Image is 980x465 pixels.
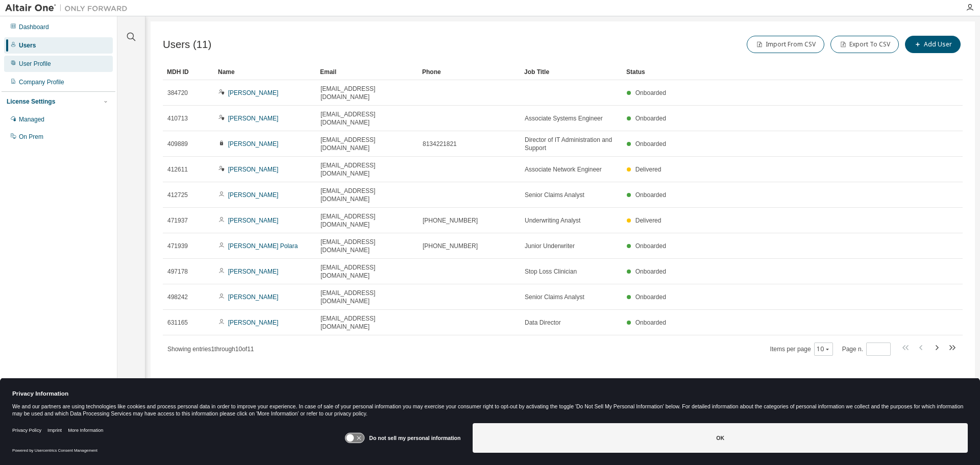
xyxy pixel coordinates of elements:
span: Onboarded [635,191,666,199]
div: Status [626,64,910,80]
span: 412725 [167,191,188,199]
span: Page n. [842,342,891,356]
button: Import From CSV [747,36,824,53]
span: Onboarded [635,89,666,96]
span: [EMAIL_ADDRESS][DOMAIN_NAME] [321,85,413,101]
div: User Profile [19,60,51,68]
div: Dashboard [19,23,49,31]
span: [EMAIL_ADDRESS][DOMAIN_NAME] [321,187,413,203]
span: [EMAIL_ADDRESS][DOMAIN_NAME] [321,238,413,254]
div: Job Title [524,64,618,80]
span: Data Director [525,319,561,327]
img: Altair One [5,3,133,13]
div: License Settings [7,97,55,106]
span: [EMAIL_ADDRESS][DOMAIN_NAME] [321,136,413,152]
button: 10 [817,345,830,353]
a: [PERSON_NAME] [228,217,279,224]
span: Associate Systems Engineer [525,114,603,123]
span: 384720 [167,89,188,97]
a: [PERSON_NAME] [228,319,279,326]
span: [PHONE_NUMBER] [423,242,478,250]
span: Delivered [635,166,661,173]
div: Company Profile [19,78,64,86]
span: Onboarded [635,293,666,301]
div: On Prem [19,133,43,141]
span: 471937 [167,216,188,225]
div: Phone [422,64,516,80]
span: Delivered [635,217,661,224]
a: [PERSON_NAME] [228,268,279,275]
span: 412611 [167,165,188,174]
span: Associate Network Engineer [525,165,602,174]
div: Name [218,64,312,80]
span: Senior Claims Analyst [525,293,584,301]
span: Users (11) [163,39,211,51]
span: Onboarded [635,319,666,326]
span: [EMAIL_ADDRESS][DOMAIN_NAME] [321,212,413,229]
a: [PERSON_NAME] Polara [228,242,298,250]
span: Director of IT Administration and Support [525,136,618,152]
span: 8134221821 [423,140,457,148]
span: Items per page [770,342,833,356]
span: Underwriting Analyst [525,216,580,225]
span: Onboarded [635,268,666,275]
span: 498242 [167,293,188,301]
span: Senior Claims Analyst [525,191,584,199]
span: 471939 [167,242,188,250]
span: Junior Underwriter [525,242,575,250]
span: [EMAIL_ADDRESS][DOMAIN_NAME] [321,289,413,305]
div: Email [320,64,414,80]
a: [PERSON_NAME] [228,293,279,301]
span: Onboarded [635,140,666,148]
span: 409889 [167,140,188,148]
span: [PHONE_NUMBER] [423,216,478,225]
span: [EMAIL_ADDRESS][DOMAIN_NAME] [321,110,413,127]
button: Export To CSV [830,36,899,53]
span: Stop Loss Clinician [525,267,577,276]
span: [EMAIL_ADDRESS][DOMAIN_NAME] [321,314,413,331]
span: Onboarded [635,115,666,122]
a: [PERSON_NAME] [228,166,279,173]
div: MDH ID [167,64,210,80]
span: [EMAIL_ADDRESS][DOMAIN_NAME] [321,263,413,280]
a: [PERSON_NAME] [228,115,279,122]
a: [PERSON_NAME] [228,140,279,148]
span: Onboarded [635,242,666,250]
span: [EMAIL_ADDRESS][DOMAIN_NAME] [321,161,413,178]
span: 410713 [167,114,188,123]
a: [PERSON_NAME] [228,89,279,96]
span: 497178 [167,267,188,276]
span: Showing entries 1 through 10 of 11 [167,346,254,353]
a: [PERSON_NAME] [228,191,279,199]
div: Users [19,41,36,50]
button: Add User [905,36,961,53]
span: 631165 [167,319,188,327]
div: Managed [19,115,44,124]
